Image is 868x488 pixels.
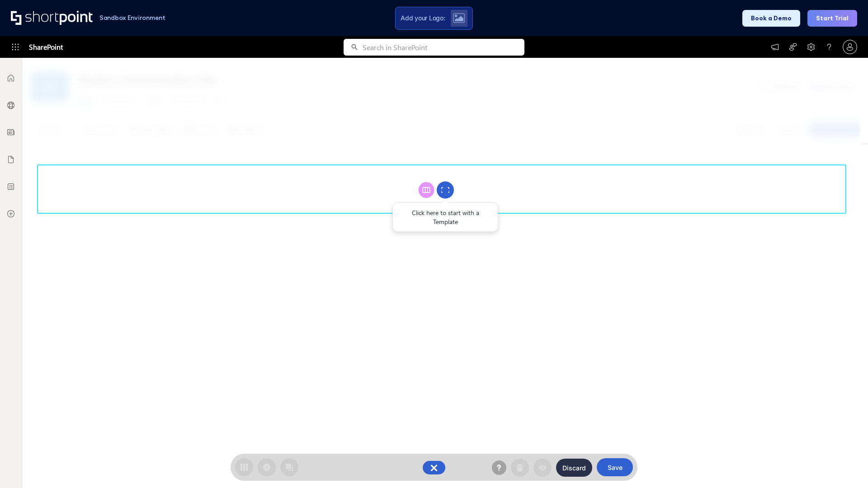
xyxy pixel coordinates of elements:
[597,458,633,476] button: Save
[705,383,868,488] iframe: Chat Widget
[29,36,63,58] span: SharePoint
[742,10,800,27] button: Book a Demo
[99,15,165,20] h1: Sandbox Environment
[453,13,465,23] img: Upload logo
[363,39,524,56] input: Search in SharePoint
[807,10,857,27] button: Start Trial
[556,459,592,477] button: Discard
[401,14,445,22] span: Add your Logo:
